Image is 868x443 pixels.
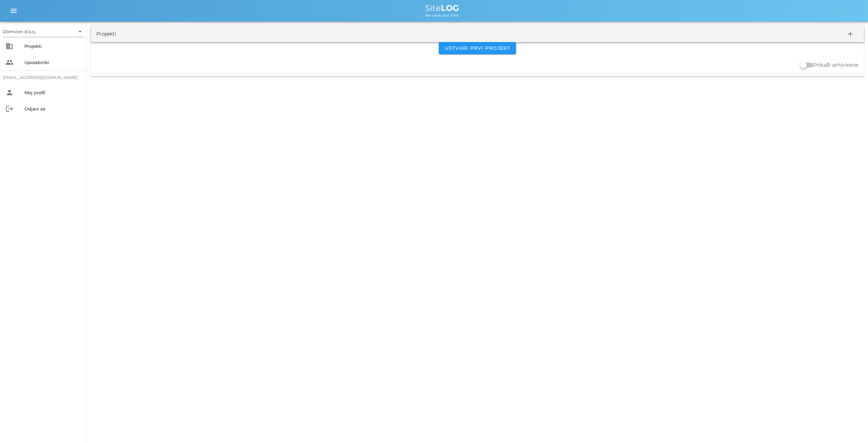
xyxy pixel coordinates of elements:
[813,62,859,68] label: Prikaži arhivirane
[96,30,116,38] div: Projekti
[3,28,36,35] div: Domicon d.o.o.
[24,43,81,49] div: Projekti
[24,60,81,65] div: Uporabniki
[5,105,14,113] i: logout
[24,90,81,95] div: Moj profil
[24,106,81,112] div: Odjavi se
[425,3,459,13] span: Site
[5,88,14,97] i: person
[439,42,516,54] button: Ustvari prvi projekt
[441,3,459,13] b: LOG
[846,30,854,38] i: add
[76,27,84,36] i: arrow_drop_down
[5,42,14,50] i: business
[444,45,510,51] span: Ustvari prvi projekt
[5,58,14,66] i: people
[425,13,459,18] span: We value your time.
[9,7,18,15] i: menu
[3,26,84,37] div: Domicon d.o.o.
